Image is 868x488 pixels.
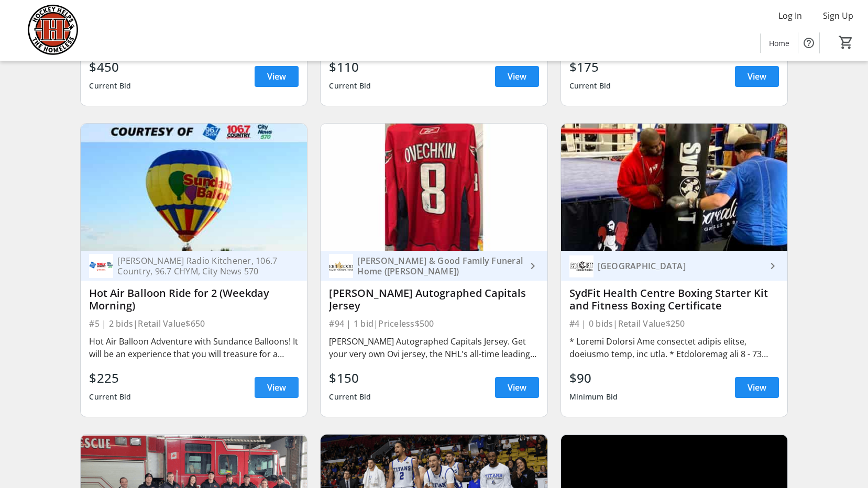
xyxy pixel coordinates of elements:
[267,70,286,83] span: View
[561,124,787,251] img: SydFit Health Centre Boxing Starter Kit and Fitness Boxing Certificate
[329,387,371,406] div: Current Bid
[495,66,539,87] a: View
[569,254,594,278] img: SydFit Health Centre
[267,381,286,394] span: View
[89,369,131,387] div: $225
[798,32,819,53] button: Help
[329,369,371,387] div: $150
[569,387,618,406] div: Minimum Bid
[769,38,789,49] span: Home
[255,66,299,87] a: View
[569,335,779,360] div: * Loremi Dolorsi Ame consectet adipis elitse, doeiusmo temp, inc utla. * Etdoloremag ali 8 - 73 e...
[569,316,779,331] div: #4 | 0 bids | Retail Value $250
[329,76,371,95] div: Current Bid
[113,256,286,276] div: [PERSON_NAME] Radio Kitchener, 106.7 Country, 96.7 CHYM, City News 570
[495,377,539,398] a: View
[569,58,611,76] div: $175
[815,7,862,24] button: Sign Up
[748,381,766,394] span: View
[329,254,353,278] img: Erb & Good Family Funeral Home (Mark Erb)
[89,287,299,312] div: Hot Air Balloon Ride for 2 (Weekday Morning)
[89,58,131,76] div: $450
[508,70,526,83] span: View
[89,316,299,331] div: #5 | 2 bids | Retail Value $650
[329,316,539,331] div: #94 | 1 bid | Priceless $500
[89,387,131,406] div: Current Bid
[353,256,526,276] div: [PERSON_NAME] & Good Family Funeral Home ([PERSON_NAME])
[761,34,798,53] a: Home
[778,9,802,22] span: Log In
[837,33,855,52] button: Cart
[321,124,547,251] img: Alexander Ovechkin Autographed Capitals Jersey
[81,124,307,251] img: Hot Air Balloon Ride for 2 (Weekday Morning)
[89,335,299,360] div: Hot Air Balloon Adventure with Sundance Balloons! It will be an experience that you will treasure...
[569,76,611,95] div: Current Bid
[770,7,810,24] button: Log In
[89,254,113,278] img: Rogers Radio Kitchener, 106.7 Country, 96.7 CHYM, City News 570
[569,287,779,312] div: SydFit Health Centre Boxing Starter Kit and Fitness Boxing Certificate
[748,70,766,83] span: View
[329,287,539,312] div: [PERSON_NAME] Autographed Capitals Jersey
[561,251,787,281] a: SydFit Health Centre[GEOGRAPHIC_DATA]
[255,377,299,398] a: View
[766,260,779,272] mat-icon: keyboard_arrow_right
[569,369,618,387] div: $90
[508,381,526,394] span: View
[329,335,539,360] div: [PERSON_NAME] Autographed Capitals Jersey. Get your very own Ovi jersey, the NHL's all-time leadi...
[526,260,539,272] mat-icon: keyboard_arrow_right
[6,4,100,57] img: Hockey Helps the Homeless's Logo
[735,377,779,398] a: View
[735,66,779,87] a: View
[329,58,371,76] div: $110
[823,9,853,22] span: Sign Up
[321,251,547,281] a: Erb & Good Family Funeral Home (Mark Erb)[PERSON_NAME] & Good Family Funeral Home ([PERSON_NAME])
[594,261,766,271] div: [GEOGRAPHIC_DATA]
[89,76,131,95] div: Current Bid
